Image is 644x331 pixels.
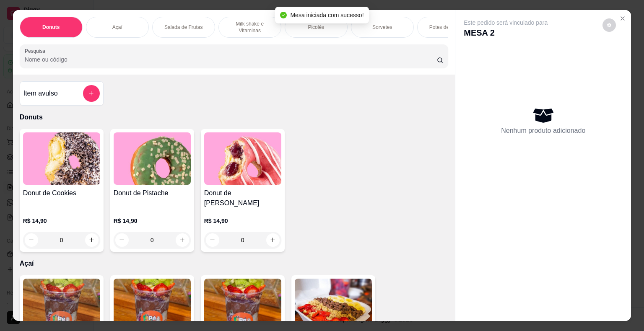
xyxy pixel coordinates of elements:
[164,24,203,31] p: Salada de Frutas
[23,132,100,185] img: product-image
[112,24,122,31] p: Açaí
[25,233,38,247] button: decrease-product-quantity
[25,47,48,54] label: Pesquisa
[204,132,281,185] img: product-image
[114,188,191,198] h4: Donut de Pistache
[25,55,437,64] input: Pesquisa
[204,279,281,331] img: product-image
[23,88,58,98] h4: Item avulso
[308,24,324,31] p: Picolés
[226,21,274,34] p: Milk shake e Vitaminas
[372,24,392,31] p: Sorvetes
[295,279,372,331] img: product-image
[204,217,281,225] p: R$ 14,90
[114,217,191,225] p: R$ 14,90
[85,233,99,247] button: increase-product-quantity
[206,233,219,247] button: decrease-product-quantity
[464,27,548,39] p: MESA 2
[20,112,449,122] p: Donuts
[290,12,364,18] span: Mesa iniciada com sucesso!
[464,18,548,27] p: Este pedido será vinculado para
[204,188,281,208] h4: Donut de [PERSON_NAME]
[176,233,189,247] button: increase-product-quantity
[23,279,100,331] img: product-image
[280,12,287,18] span: check-circle
[23,217,100,225] p: R$ 14,90
[42,24,60,31] p: Donuts
[83,85,100,102] button: add-separate-item
[616,12,629,25] button: Close
[429,24,468,31] p: Potes de Sorvete
[23,188,100,198] h4: Donut de Cookies
[115,233,129,247] button: decrease-product-quantity
[114,279,191,331] img: product-image
[501,126,585,136] p: Nenhum produto adicionado
[602,18,616,32] button: decrease-product-quantity
[114,132,191,185] img: product-image
[266,233,280,247] button: increase-product-quantity
[20,259,449,269] p: Açaí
